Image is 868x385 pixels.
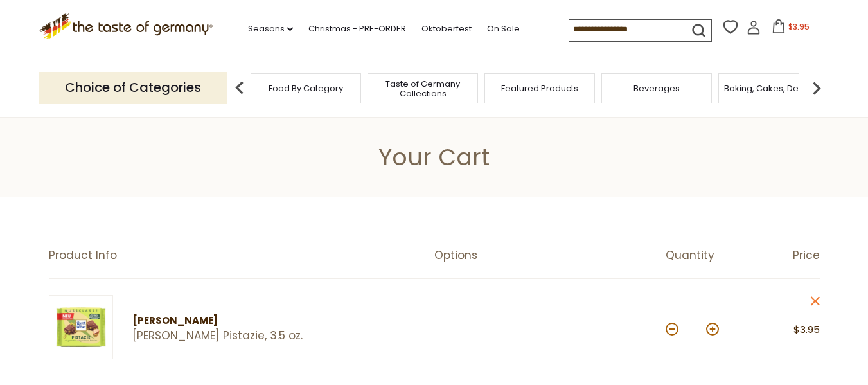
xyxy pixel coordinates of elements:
div: Options [434,249,666,262]
h1: Your Cart [40,143,828,172]
a: Beverages [633,84,680,93]
a: Oktoberfest [421,22,472,36]
div: [PERSON_NAME] [132,313,412,329]
a: Baking, Cakes, Desserts [724,84,824,93]
p: Choice of Categories [39,72,227,103]
div: Price [743,249,820,262]
img: previous arrow [227,75,252,101]
span: $3.95 [793,323,820,336]
div: Product Info [49,249,434,262]
span: $3.95 [788,21,810,32]
img: next arrow [804,75,829,101]
a: Food By Category [269,84,343,93]
a: Christmas - PRE-ORDER [308,22,406,36]
a: [PERSON_NAME] Pistazie, 3.5 oz. [132,329,412,343]
a: Seasons [248,22,293,36]
button: $3.95 [763,19,818,39]
a: Featured Products [501,84,578,93]
div: Quantity [666,249,743,262]
img: Ritter Pistazie [49,295,113,359]
a: On Sale [487,22,520,36]
a: Taste of Germany Collections [371,79,474,98]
